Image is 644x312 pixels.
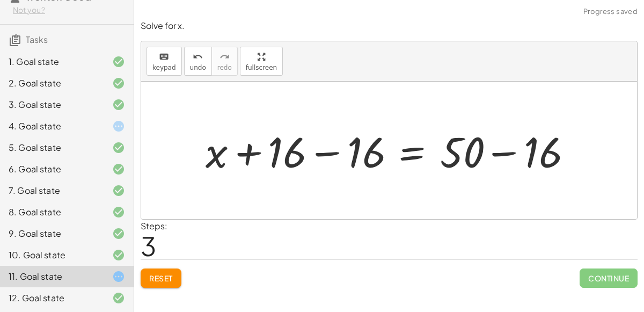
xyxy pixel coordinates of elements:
[112,120,125,133] i: Task started.
[13,5,125,16] div: Not you?
[583,6,638,17] span: Progress saved
[149,273,173,283] span: Reset
[141,229,156,262] span: 3
[240,47,283,76] button: fullscreen
[152,64,176,71] span: keypad
[246,64,277,71] span: fullscreen
[112,55,125,68] i: Task finished and correct.
[112,77,125,90] i: Task finished and correct.
[141,20,638,32] p: Solve for x.
[141,220,167,231] label: Steps:
[217,64,232,71] span: redo
[193,50,203,63] i: undo
[9,163,95,176] div: 6. Goal state
[112,184,125,197] i: Task finished and correct.
[112,98,125,111] i: Task finished and correct.
[9,55,95,68] div: 1. Goal state
[9,206,95,219] div: 8. Goal state
[9,292,95,304] div: 12. Goal state
[26,34,48,45] span: Tasks
[9,77,95,90] div: 2. Goal state
[184,47,212,76] button: undoundo
[147,47,182,76] button: keyboardkeypad
[9,227,95,240] div: 9. Goal state
[9,120,95,133] div: 4. Goal state
[141,269,181,288] button: Reset
[211,47,238,76] button: redoredo
[190,64,206,71] span: undo
[9,141,95,154] div: 5. Goal state
[112,292,125,304] i: Task finished and correct.
[112,206,125,219] i: Task finished and correct.
[112,270,125,283] i: Task started.
[219,50,230,63] i: redo
[112,141,125,154] i: Task finished and correct.
[159,50,169,63] i: keyboard
[9,184,95,197] div: 7. Goal state
[9,270,95,283] div: 11. Goal state
[112,227,125,240] i: Task finished and correct.
[9,98,95,111] div: 3. Goal state
[9,249,95,262] div: 10. Goal state
[112,249,125,262] i: Task finished and correct.
[112,163,125,176] i: Task finished and correct.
